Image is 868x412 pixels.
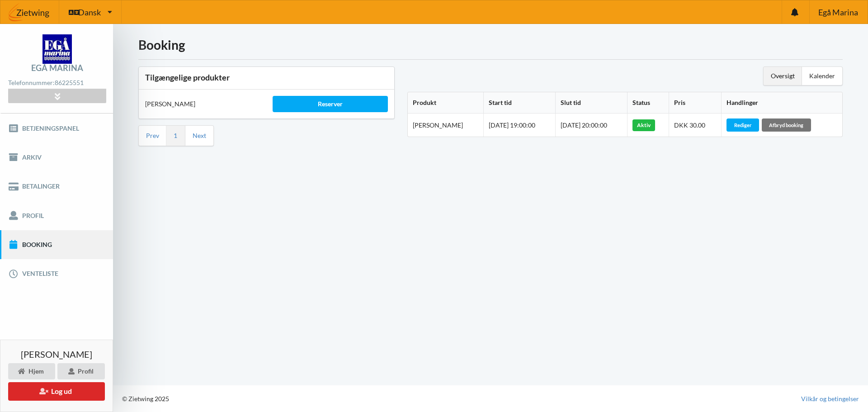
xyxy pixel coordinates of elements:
a: Prev [146,132,159,140]
span: [PERSON_NAME] [21,350,92,359]
h1: Booking [138,37,843,53]
h3: Tilgængelige produkter [145,72,388,83]
div: [PERSON_NAME] [139,93,266,115]
button: Log ud [8,382,105,401]
a: Vilkår og betingelser [801,394,859,403]
div: Aktiv [632,119,655,131]
th: Handlinger [721,92,842,114]
span: [DATE] 19:00:00 [489,121,535,129]
div: Hjem [8,363,55,379]
div: Profil [57,363,105,379]
div: Oversigt [764,67,802,85]
th: Slut tid [555,92,627,114]
strong: 86225551 [55,79,84,86]
div: Kalender [802,67,842,85]
span: Dansk [78,8,101,16]
span: DKK 30.00 [674,121,705,129]
div: Afbryd booking [762,118,811,131]
span: [PERSON_NAME] [413,121,463,129]
th: Start tid [483,92,555,114]
span: [DATE] 20:00:00 [561,121,607,129]
th: Produkt [408,92,484,114]
span: Egå Marina [818,8,858,16]
div: Reserver [273,96,387,112]
a: 1 [174,132,177,140]
div: Egå Marina [31,64,83,72]
div: Rediger [726,118,759,131]
a: Next [193,132,206,140]
th: Status [627,92,669,114]
img: logo [42,34,72,64]
th: Pris [669,92,721,114]
div: Telefonnummer: [8,77,106,89]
